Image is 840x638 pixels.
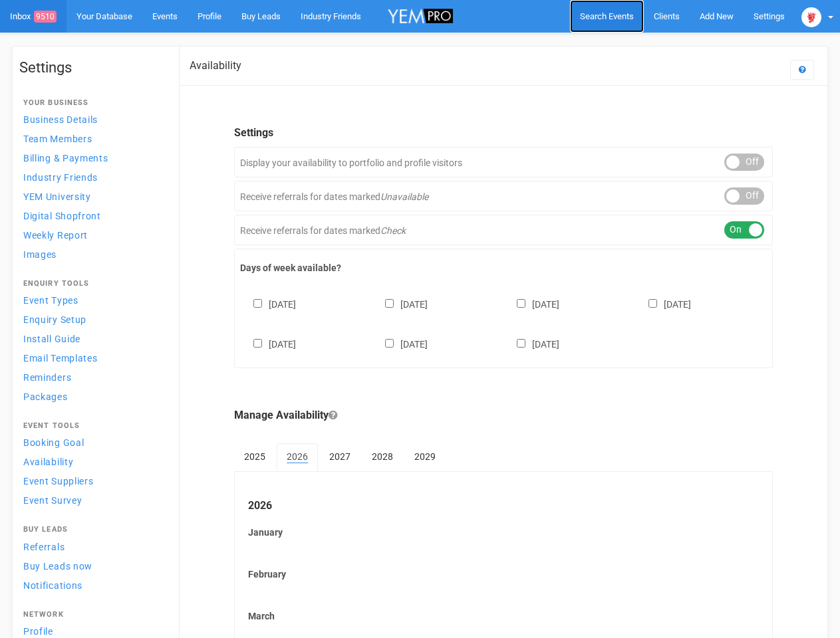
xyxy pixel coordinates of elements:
[385,339,394,348] input: [DATE]
[19,110,166,128] a: Business Details
[23,249,57,260] span: Images
[240,261,767,274] label: Days of week available?
[362,443,403,470] a: 2028
[23,134,92,144] span: Team Members
[19,330,166,348] a: Install Guide
[380,225,406,236] em: Check
[234,215,773,245] div: Receive referrals for dates marked
[253,299,262,308] input: [DATE]
[234,126,773,141] legend: Settings
[23,391,68,402] span: Packages
[248,498,759,514] legend: 2026
[23,314,86,325] span: Enquiry Setup
[19,207,166,225] a: Digital Shopfront
[404,443,446,470] a: 2029
[23,230,88,241] span: Weekly Report
[248,526,759,539] label: January
[19,557,166,575] a: Buy Leads now
[23,611,162,619] h4: Network
[19,187,166,205] a: YEM University
[19,453,166,471] a: Availability
[19,576,166,594] a: Notifications
[34,11,57,23] span: 9510
[19,149,166,167] a: Billing & Payments
[248,568,759,581] label: February
[385,299,394,308] input: [DATE]
[23,295,78,306] span: Event Types
[19,491,166,509] a: Event Survey
[19,310,166,328] a: Enquiry Setup
[23,580,82,591] span: Notifications
[23,437,84,448] span: Booking Goal
[253,339,262,348] input: [DATE]
[19,538,166,556] a: Referrals
[23,457,73,467] span: Availability
[503,296,559,311] label: [DATE]
[234,443,275,470] a: 2025
[23,476,94,486] span: Event Suppliers
[517,299,525,308] input: [DATE]
[23,114,98,125] span: Business Details
[240,296,296,311] label: [DATE]
[190,60,241,72] h2: Availability
[380,191,428,202] em: Unavailable
[234,147,773,177] div: Display your availability to portfolio and profile visitors
[248,609,759,623] label: March
[23,526,162,534] h4: Buy Leads
[23,99,162,107] h4: Your Business
[277,443,318,471] a: 2026
[23,280,162,288] h4: Enquiry Tools
[319,443,360,470] a: 2027
[19,245,166,263] a: Images
[19,387,166,405] a: Packages
[19,368,166,386] a: Reminders
[503,336,559,351] label: [DATE]
[648,299,657,308] input: [DATE]
[23,422,162,430] h4: Event Tools
[635,296,691,311] label: [DATE]
[23,495,82,506] span: Event Survey
[23,334,80,344] span: Install Guide
[240,336,296,351] label: [DATE]
[19,291,166,309] a: Event Types
[234,408,773,423] legend: Manage Availability
[23,372,71,383] span: Reminders
[19,226,166,244] a: Weekly Report
[19,60,166,76] h1: Settings
[19,130,166,148] a: Team Members
[517,339,525,348] input: [DATE]
[19,472,166,490] a: Event Suppliers
[19,168,166,186] a: Industry Friends
[23,353,98,364] span: Email Templates
[654,11,680,21] span: Clients
[19,349,166,367] a: Email Templates
[801,7,821,27] img: open-uri20250107-2-1pbi2ie
[234,181,773,211] div: Receive referrals for dates marked
[19,433,166,451] a: Booking Goal
[372,336,428,351] label: [DATE]
[580,11,634,21] span: Search Events
[23,211,101,221] span: Digital Shopfront
[372,296,428,311] label: [DATE]
[23,153,108,163] span: Billing & Payments
[23,191,91,202] span: YEM University
[700,11,734,21] span: Add New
